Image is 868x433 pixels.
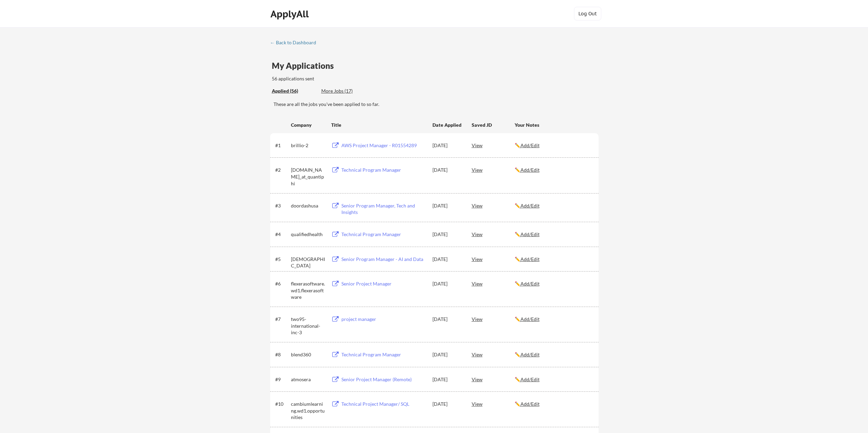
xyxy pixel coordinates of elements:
div: [DATE] [432,231,462,238]
div: ApplyAll [270,8,311,20]
div: View [472,277,515,290]
div: Technical Project Manager/ SQL [341,401,426,407]
div: ✏️ [515,401,592,407]
u: Add/Edit [520,142,540,148]
div: [DATE] [432,202,462,209]
div: View [472,253,515,265]
div: #4 [275,231,289,238]
div: Date Applied [432,122,462,128]
div: AWS Project Manager - R01554289 [341,142,426,149]
div: View [472,348,515,360]
div: #9 [275,376,289,383]
div: ✏️ [515,231,592,238]
div: #2 [275,167,289,173]
div: [DATE] [432,256,462,263]
a: ← Back to Dashboard [270,40,321,47]
div: These are all the jobs you've been applied to so far. [272,88,316,95]
div: [DATE] [432,376,462,383]
div: doordashusa [291,202,325,209]
div: View [472,398,515,410]
div: Senior Project Manager [341,280,426,287]
div: Applied (56) [272,88,316,94]
div: Company [291,122,325,128]
u: Add/Edit [520,167,540,173]
u: Add/Edit [520,203,540,208]
div: two95-international-inc-3 [291,316,325,336]
u: Add/Edit [520,281,540,287]
div: Senior Project Manager (Remote) [341,376,426,383]
div: These are job applications we think you'd be a good fit for, but couldn't apply you to automatica... [321,88,371,95]
div: Technical Program Manager [341,351,426,358]
div: #8 [275,351,289,358]
div: View [472,373,515,385]
div: 56 applications sent [272,75,404,82]
div: cambiumlearning.wd1.opportunities [291,401,325,421]
div: [DATE] [432,280,462,287]
u: Add/Edit [520,352,540,357]
div: #5 [275,256,289,263]
u: Add/Edit [520,401,540,407]
div: [DATE] [432,142,462,149]
div: ← Back to Dashboard [270,40,321,45]
div: More Jobs (17) [321,88,371,94]
div: View [472,164,515,176]
div: blend360 [291,351,325,358]
div: #7 [275,316,289,323]
div: project manager [341,316,426,323]
div: Senior Program Manager - AI and Data [341,256,426,263]
div: ✏️ [515,142,592,149]
div: #6 [275,280,289,287]
div: Saved JD [472,119,515,131]
div: Title [331,122,426,128]
u: Add/Edit [520,231,540,237]
div: ✏️ [515,316,592,323]
u: Add/Edit [520,376,540,382]
div: View [472,228,515,240]
div: Technical Program Manager [341,231,426,238]
div: [DATE] [432,167,462,173]
div: [DATE] [432,401,462,407]
u: Add/Edit [520,316,540,322]
div: qualifiedhealth [291,231,325,238]
div: [DEMOGRAPHIC_DATA] [291,256,325,269]
div: ✏️ [515,167,592,173]
div: These are all the jobs you've been applied to so far. [274,101,599,108]
div: View [472,139,515,151]
div: Senior Program Manager, Tech and Insights [341,202,426,216]
div: View [472,313,515,325]
div: View [472,199,515,212]
u: Add/Edit [520,256,540,262]
div: Technical Program Manager [341,167,426,173]
button: Log Out [574,7,601,20]
div: ✏️ [515,202,592,209]
div: ✏️ [515,256,592,263]
div: brillio-2 [291,142,325,149]
div: Your Notes [515,122,592,128]
div: ✏️ [515,376,592,383]
div: ✏️ [515,351,592,358]
div: My Applications [272,62,339,70]
div: #1 [275,142,289,149]
div: ✏️ [515,280,592,287]
div: [DATE] [432,351,462,358]
div: #10 [275,401,289,407]
div: flexerasoftware.wd1.flexerasoftware [291,280,325,300]
div: [DATE] [432,316,462,323]
div: [DOMAIN_NAME]_at_quantiphi [291,167,325,187]
div: atmosera [291,376,325,383]
div: #3 [275,202,289,209]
